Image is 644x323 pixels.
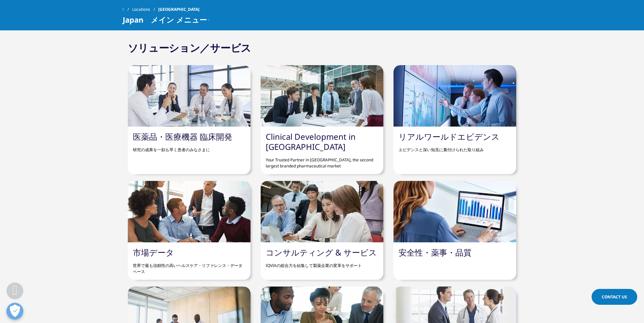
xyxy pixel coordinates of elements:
a: 安全性・薬事・品質 [399,247,472,258]
p: Your Trusted Partner in [GEOGRAPHIC_DATA], the second largest branded pharmaceutical market [266,152,378,169]
a: 市場データ [133,247,174,258]
a: 医薬品・医療機器 臨床開発 [133,131,232,142]
p: エビデンスと深い知見に裏付けられた取り組み [399,142,511,153]
a: リアルワールドエビデンス [399,131,500,142]
span: Japan メイン メニュー [123,16,207,24]
span: Contact Us [602,294,627,300]
p: 世界で最も信頼性の高いヘルスケア・リファレンス・データベース [133,258,245,275]
p: IQVIAの総合力を結集して製薬企業の変革をサポート [266,258,378,269]
a: Contact Us [592,289,637,305]
a: コンサルティング & サービス [266,247,377,258]
a: Locations [132,3,158,16]
span: [GEOGRAPHIC_DATA] [158,3,199,16]
button: 優先設定センターを開く [6,303,23,320]
p: 研究の成果を一刻も早く患者のみなさまに [133,142,245,153]
h2: ソリューション／サービス [128,41,251,55]
a: Clinical Development in [GEOGRAPHIC_DATA] [266,131,356,152]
